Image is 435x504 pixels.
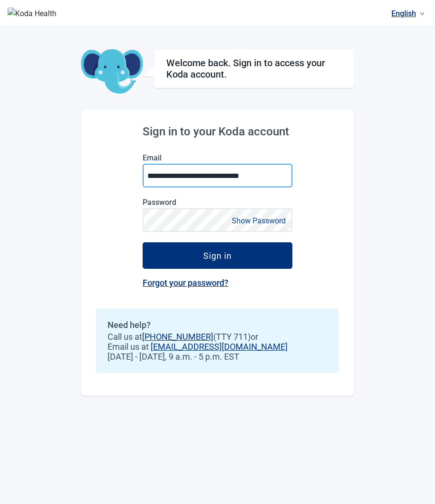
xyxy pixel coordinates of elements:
[151,342,288,352] a: [EMAIL_ADDRESS][DOMAIN_NAME]
[81,49,143,95] img: Koda Elephant
[229,214,289,227] button: Show Password
[388,6,428,21] a: Current language: English
[142,332,213,342] a: [PHONE_NUMBER]
[143,198,292,207] label: Password
[143,153,292,162] label: Email
[143,242,292,269] button: Sign in
[203,251,232,260] div: Sign in
[81,27,354,396] main: Main content
[166,57,342,80] h1: Welcome back. Sign in to access your Koda account.
[143,125,292,138] h2: Sign in to your Koda account
[108,342,327,352] span: Email us at
[143,278,228,288] a: Forgot your password?
[108,332,327,342] span: Call us at (TTY 711) or
[108,320,327,330] h2: Need help?
[420,11,425,16] span: down
[8,8,56,19] img: Koda Health
[108,352,327,362] span: [DATE] - [DATE], 9 a.m. - 5 p.m. EST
